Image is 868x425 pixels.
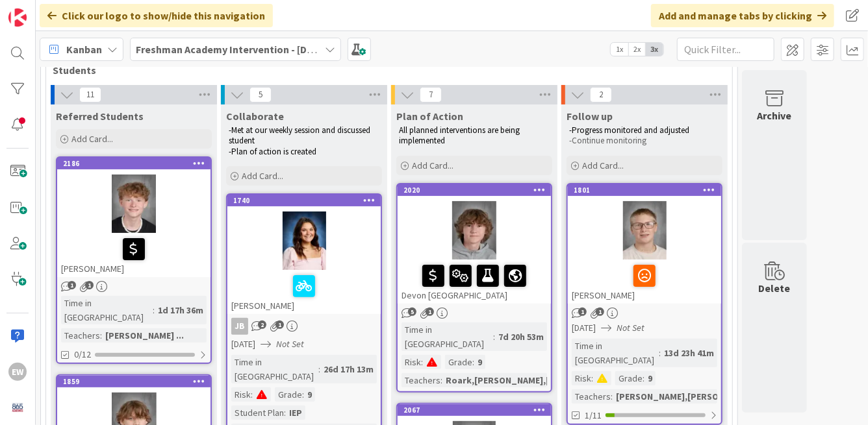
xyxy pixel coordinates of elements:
span: 1 [275,321,284,329]
span: Add Card... [582,160,624,171]
div: Delete [759,280,791,296]
div: Grade [445,355,472,369]
span: : [251,387,253,402]
div: EW [8,363,27,381]
div: 1859 [63,377,211,386]
b: Freshman Academy Intervention - [DATE]-[DATE] [136,43,362,56]
a: 1801[PERSON_NAME][DATE]Not SetTime in [GEOGRAPHIC_DATA]:13d 23h 41mRisk:Grade:9Teachers:[PERSON_N... [567,183,722,425]
div: 1740 [233,196,381,205]
span: : [643,371,645,385]
div: Archive [758,108,792,123]
span: Add Card... [412,160,453,171]
div: 2067 [398,404,551,416]
span: -Plan of action is created [229,146,316,157]
div: 2020 [398,184,551,196]
span: : [591,371,593,385]
div: [PERSON_NAME] [568,260,721,304]
span: : [302,387,304,402]
span: : [659,346,661,360]
div: 1801[PERSON_NAME] [568,184,721,304]
span: 0/12 [74,348,91,361]
input: Quick Filter... [677,38,774,61]
span: : [421,355,423,369]
span: 1x [611,43,628,56]
span: : [493,330,495,344]
span: [DATE] [231,337,255,351]
div: [PERSON_NAME] [227,270,381,314]
div: 1740[PERSON_NAME] [227,195,381,314]
span: Students [53,64,716,77]
div: Add and manage tabs by clicking [651,4,834,27]
span: 2 [590,87,612,103]
span: 11 [79,87,101,103]
span: Referred Students [56,110,144,123]
div: Student Plan [231,406,284,420]
span: : [284,406,286,420]
a: 2186[PERSON_NAME]Time in [GEOGRAPHIC_DATA]:1d 17h 36mTeachers:[PERSON_NAME] ...0/12 [56,156,212,364]
span: Add Card... [71,133,113,145]
div: 2186 [63,159,211,168]
span: Kanban [66,42,102,57]
div: Time in [GEOGRAPHIC_DATA] [572,339,659,367]
div: JB [231,318,248,335]
span: All planned interventions are being implemented [399,125,522,146]
div: 2186 [57,158,211,169]
span: 2x [628,43,646,56]
span: : [100,328,102,343]
div: Grade [275,387,302,402]
span: 1 [578,308,587,316]
i: Not Set [276,338,304,350]
div: 7d 20h 53m [495,330,547,344]
span: 1 [596,308,604,316]
span: 1/11 [585,409,602,422]
span: 1 [85,281,94,289]
div: 26d 17h 13m [320,362,377,376]
div: 9 [474,355,485,369]
span: 5 [249,87,272,103]
i: Not Set [617,322,645,334]
div: 2067 [403,406,551,415]
span: 3x [646,43,663,56]
div: 1859 [57,376,211,387]
span: Collaborate [226,110,284,123]
div: JB [227,318,381,335]
div: Time in [GEOGRAPHIC_DATA] [402,322,493,351]
span: : [472,355,474,369]
div: 2020Devon [GEOGRAPHIC_DATA] [398,184,551,304]
div: Risk [402,355,421,369]
span: Plan of Action [396,110,463,123]
div: 1801 [568,184,721,196]
a: 2020Devon [GEOGRAPHIC_DATA]Time in [GEOGRAPHIC_DATA]:7d 20h 53mRisk:Grade:9Teachers:Roark,[PERSON... [396,183,552,393]
div: Teachers [61,328,100,343]
span: : [440,373,442,387]
div: Risk [231,387,251,402]
div: Click our logo to show/hide this navigation [40,4,273,27]
div: Devon [GEOGRAPHIC_DATA] [398,260,551,304]
div: 2020 [403,186,551,195]
img: avatar [8,398,27,417]
div: Teachers [572,389,611,404]
span: 7 [420,87,442,103]
div: 1740 [227,195,381,206]
div: 13d 23h 41m [661,346,717,360]
span: Add Card... [242,170,283,182]
div: [PERSON_NAME],[PERSON_NAME],[PERSON_NAME],T... [613,389,845,404]
div: [PERSON_NAME] [57,233,211,277]
span: 5 [408,308,416,316]
div: Risk [572,371,591,385]
span: Follow up [567,110,613,123]
div: IEP [286,406,305,420]
div: Teachers [402,373,440,387]
span: -Met at our weekly session and discussed student [229,125,372,146]
span: : [611,389,613,404]
p: -Continue monitoring [569,136,720,146]
div: Roark,[PERSON_NAME],[PERSON_NAME]... [442,373,626,387]
span: [DATE] [572,321,596,335]
div: 9 [645,371,656,385]
span: -Progress monitored and adjusted [569,125,689,136]
span: 1 [426,308,434,316]
div: Time in [GEOGRAPHIC_DATA] [61,296,153,324]
span: 2 [258,321,266,329]
div: 1801 [574,186,721,195]
div: Time in [GEOGRAPHIC_DATA] [231,355,318,383]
